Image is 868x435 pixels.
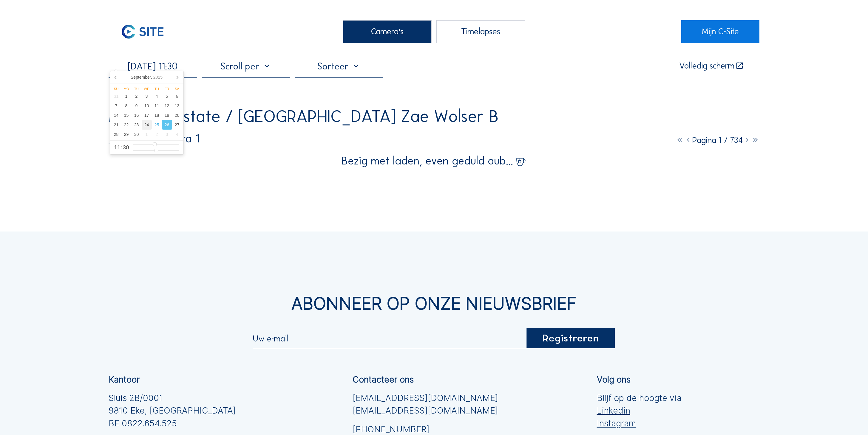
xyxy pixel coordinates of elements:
[111,87,121,91] div: Su
[109,375,140,384] div: Kantoor
[142,120,152,130] div: 24
[597,392,682,430] div: Blijf op de hoogte via
[132,120,142,130] div: 23
[153,75,163,80] i: 2025
[121,87,132,91] div: Mo
[121,111,132,120] div: 15
[109,60,197,72] input: Zoek op datum 󰅀
[162,111,172,120] div: 19
[132,111,142,120] div: 16
[121,120,132,130] div: 22
[172,101,182,111] div: 13
[162,87,172,91] div: Fr
[597,417,682,430] a: Instagram
[109,295,760,312] div: Abonneer op onze nieuwsbrief
[253,334,526,343] input: Uw e-mail
[132,91,142,101] div: 2
[597,404,682,417] a: Linkedin
[121,91,132,101] div: 1
[111,130,121,139] div: 28
[681,20,759,43] a: Mijn C-Site
[142,130,152,139] div: 1
[121,145,122,149] span: :
[111,101,121,111] div: 7
[142,91,152,101] div: 3
[132,87,142,91] div: Tu
[172,111,182,120] div: 20
[152,111,162,120] div: 18
[152,91,162,101] div: 4
[152,87,162,91] div: Th
[436,20,525,43] div: Timelapses
[343,20,432,43] div: Camera's
[109,133,200,145] div: Camera 1
[128,72,165,82] div: September,
[526,328,615,349] div: Registreren
[353,404,498,417] a: [EMAIL_ADDRESS][DOMAIN_NAME]
[152,101,162,111] div: 11
[142,111,152,120] div: 17
[679,62,734,70] div: Volledig scherm
[111,91,121,101] div: 31
[121,101,132,111] div: 8
[123,145,129,150] span: 30
[162,101,172,111] div: 12
[162,130,172,139] div: 3
[162,120,172,130] div: 26
[597,375,631,384] div: Volg ons
[353,375,414,384] div: Contacteer ons
[111,120,121,130] div: 21
[109,20,187,43] a: C-SITE Logo
[172,120,182,130] div: 27
[114,145,121,150] span: 11
[142,101,152,111] div: 10
[172,87,182,91] div: Sa
[109,392,236,430] div: Sluis 2B/0001 9810 Eke, [GEOGRAPHIC_DATA] BE 0822.654.525
[132,130,142,139] div: 30
[692,135,743,145] span: Pagina 1 / 734
[152,130,162,139] div: 2
[121,130,132,139] div: 29
[132,101,142,111] div: 9
[109,108,498,125] div: MG Real Estate / [GEOGRAPHIC_DATA] Zae Wolser B
[172,91,182,101] div: 6
[152,120,162,130] div: 25
[353,392,498,405] a: [EMAIL_ADDRESS][DOMAIN_NAME]
[142,87,152,91] div: We
[342,155,513,166] span: Bezig met laden, even geduld aub...
[172,130,182,139] div: 4
[111,111,121,120] div: 14
[109,20,177,43] img: C-SITE Logo
[162,91,172,101] div: 5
